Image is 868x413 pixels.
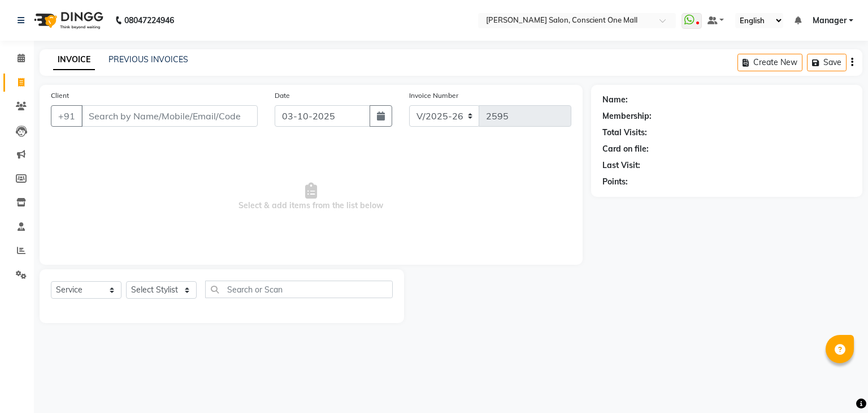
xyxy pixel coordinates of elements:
div: Last Visit: [602,160,640,171]
div: Name: [602,94,628,106]
label: Date [275,91,290,101]
div: Card on file: [602,143,649,155]
label: Invoice Number [409,91,458,101]
div: Points: [602,176,628,188]
span: Manager [813,15,847,27]
b: 08047224946 [124,5,174,36]
button: +91 [51,105,83,127]
span: Select & add items from the list below [51,140,571,253]
input: Search or Scan [205,281,393,298]
div: Membership: [602,110,652,122]
button: Save [807,54,847,71]
a: PREVIOUS INVOICES [108,54,188,64]
a: INVOICE [53,50,95,70]
div: Total Visits: [602,127,647,139]
iframe: chat widget [821,368,857,402]
input: Search by Name/Mobile/Email/Code [81,105,258,127]
button: Create New [737,54,802,71]
img: logo [29,5,106,36]
label: Client [51,91,69,101]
